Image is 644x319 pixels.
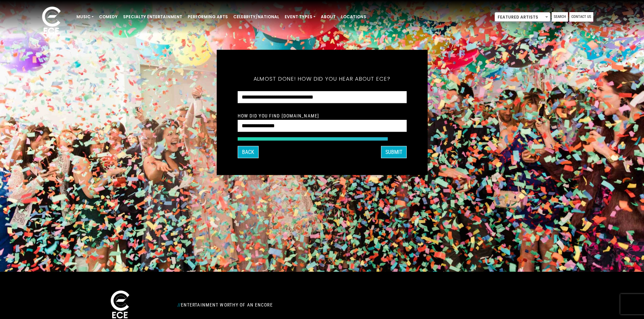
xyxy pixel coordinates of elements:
span: Featured Artists [495,12,550,22]
span: Featured Artists [495,12,550,22]
select: How did you hear about ECE [238,91,407,103]
button: SUBMIT [381,146,407,158]
a: Search [552,12,568,22]
button: Back [238,146,259,158]
h5: Almost done! How did you hear about ECE? [238,67,407,91]
img: ece_new_logo_whitev2-1.png [34,5,68,37]
a: Music [74,11,96,23]
div: Entertainment Worthy of an Encore [173,299,397,310]
a: Celebrity/National [231,11,282,23]
a: Locations [338,11,369,23]
a: Performing Arts [185,11,231,23]
a: Contact Us [569,12,593,22]
a: Comedy [96,11,120,23]
label: How Did You Find [DOMAIN_NAME] [238,112,319,118]
a: Event Types [282,11,318,23]
a: Specialty Entertainment [120,11,185,23]
span: // [177,302,181,308]
a: About [318,11,338,23]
